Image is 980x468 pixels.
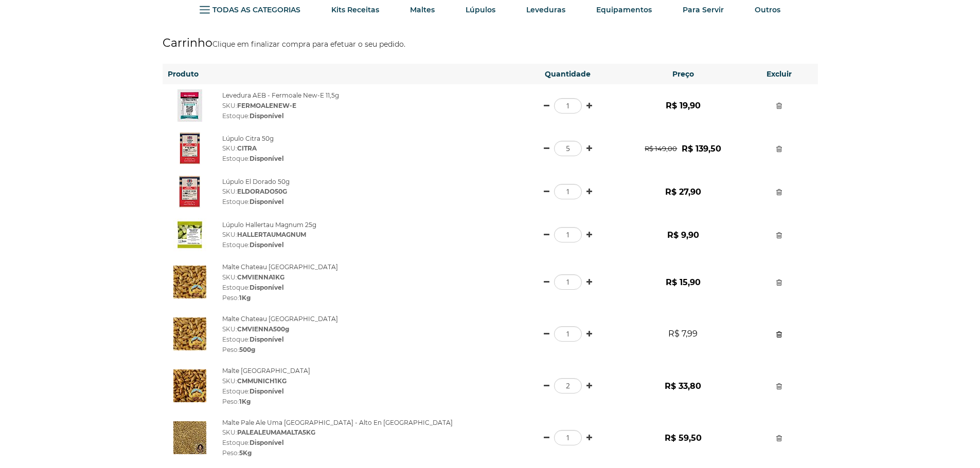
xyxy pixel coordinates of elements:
strong: ELDORADO50G [237,188,287,195]
span: SKU: [222,325,289,333]
span: Estoque: [222,387,284,395]
strong: R$ 139,50 [682,143,721,153]
strong: PALEALEUMAMALTA5KG [237,428,315,436]
a: Levedura AEB - Fermoale New-E 11,5g [222,91,339,99]
span: Estoque: [222,284,284,291]
strong: Disponível [250,439,284,446]
span: Peso: [222,449,252,457]
span: Peso: [222,346,255,353]
a: TODAS AS CATEGORIAS [200,2,300,17]
strong: Para Servir [683,5,724,14]
a: Maltes [410,2,435,17]
span: Estoque: [222,335,284,343]
strong: 1Kg [239,294,251,302]
small: Clique em finalizar compra para efetuar o seu pedido. [212,40,405,49]
strong: CMVIENNA1KG [237,273,284,281]
img: Malte Pale Ale Uma Malta - Alto En El Cielo [173,421,206,454]
a: Malte Pale Ale Uma [GEOGRAPHIC_DATA] - Alto En [GEOGRAPHIC_DATA] [222,418,453,426]
a: Outros [755,2,780,17]
strong: Kits Receitas [331,5,379,14]
strong: Maltes [410,5,435,14]
strong: R$ 15,90 [666,277,701,287]
s: R$ 149,00 [645,144,677,153]
strong: FERMOALENEW-E [237,102,296,109]
strong: Disponível [250,112,284,120]
strong: Lúpulos [466,5,495,14]
span: Peso: [222,398,251,405]
strong: 5Kg [239,449,252,457]
h6: Quantidade [515,69,620,79]
a: Para Servir [683,2,724,17]
strong: Disponível [250,335,284,343]
span: SKU: [222,144,257,152]
h6: Produto [168,69,505,79]
a: Lúpulo El Dorado 50g [222,177,290,185]
span: Estoque: [222,155,284,162]
span: SKU: [222,188,287,195]
span: SKU: [222,231,306,238]
span: SKU: [222,377,287,385]
strong: Disponível [250,155,284,162]
a: Lúpulo Hallertau Magnum 25g [222,220,316,228]
span: Estoque: [222,198,284,205]
strong: R$ 59,50 [665,433,702,442]
span: Estoque: [222,112,284,120]
strong: R$ 33,80 [665,381,701,391]
strong: CMVIENNA500g [237,325,289,333]
strong: Disponível [250,198,284,205]
img: Lúpulo El Dorado 50g [179,175,201,208]
a: Malte [GEOGRAPHIC_DATA] [222,367,310,375]
a: Malte Chateau [GEOGRAPHIC_DATA] [222,263,338,271]
a: Lúpulo Citra 50g [222,134,274,142]
strong: Equipamentos [596,5,652,14]
strong: Leveduras [526,5,565,14]
strong: 500g [239,346,255,353]
strong: R$ 9,90 [667,230,699,239]
strong: CITRA [237,144,257,152]
strong: Outros [755,5,780,14]
span: Estoque: [222,241,284,249]
strong: R$ 7,99 [631,329,736,339]
strong: Disponível [250,241,284,249]
a: Lúpulos [466,2,495,17]
a: Leveduras [526,2,565,17]
img: Malte Château Munich [173,369,206,402]
strong: R$ 27,90 [665,186,701,196]
img: Malte Chateau Vienna [173,317,206,350]
strong: CMMUNICH1KG [237,377,287,385]
span: SKU: [222,428,315,436]
span: SKU: [222,273,284,281]
h1: Carrinho [163,33,818,53]
h6: Preço [631,69,736,79]
img: Lúpulo Hallertau Magnum 25g [173,218,206,251]
strong: TODAS AS CATEGORIAS [212,5,300,14]
a: Kits Receitas [331,2,379,17]
a: Malte Chateau [GEOGRAPHIC_DATA] [222,315,338,323]
span: SKU: [222,102,296,109]
strong: Disponível [250,284,284,291]
span: Peso: [222,294,251,302]
a: Equipamentos [596,2,652,17]
span: Estoque: [222,439,284,446]
strong: R$ 19,90 [666,101,701,110]
h6: Excluir [746,69,812,79]
strong: 1Kg [239,398,251,405]
strong: HALLERTAUMAGNUM [237,231,306,238]
img: Lúpulo Citra 50g [179,132,201,165]
img: Malte Chateau Vienna [173,266,206,298]
strong: Disponível [250,387,284,395]
img: Levedura AEB - Fermoale New-E 11,5g [177,89,202,122]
